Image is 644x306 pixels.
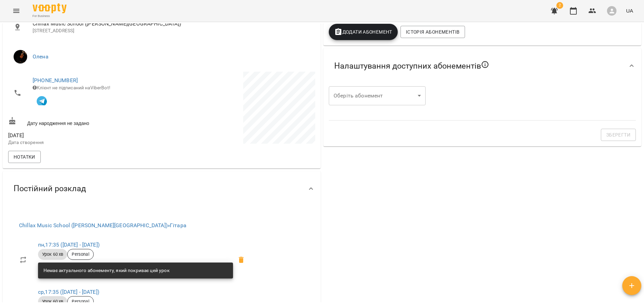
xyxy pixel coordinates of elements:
[626,7,633,14] span: UA
[556,2,563,9] span: 2
[37,96,47,106] img: Telegram
[19,222,186,229] a: Chillax Music School ([PERSON_NAME][GEOGRAPHIC_DATA])»Гітара
[623,4,636,17] button: UA
[38,251,67,257] span: Урок 60 хв
[323,48,641,84] div: Налаштування доступних абонементів
[38,289,99,295] a: ср,17:35 ([DATE] - [DATE])
[33,20,310,28] span: Chillax Music School ([PERSON_NAME][GEOGRAPHIC_DATA])
[14,50,27,64] img: Олена
[8,139,160,146] p: Дата створення
[329,86,426,105] div: ​
[406,28,460,36] span: Історія абонементів
[43,265,169,277] div: Немає актуального абонементу, який покриває цей урок
[33,77,78,84] a: [PHONE_NUMBER]
[33,85,110,90] span: Клієнт не підписаний на ViberBot!
[33,53,49,60] a: Олена
[334,60,489,71] span: Налаштування доступних абонементів
[33,14,67,18] span: For Business
[8,3,24,19] button: Menu
[68,299,93,305] span: Personal
[33,91,51,109] button: Клієнт підписаний на VooptyBot
[8,151,41,163] button: Нотатки
[68,251,93,257] span: Personal
[334,28,392,36] span: Додати Абонемент
[33,28,310,34] p: [STREET_ADDRESS]
[38,299,67,305] span: Урок 60 хв
[233,252,249,268] span: Видалити приватний урок Гітара пн 17:35 клієнта Юрій Шимоняк 9 років
[38,241,100,248] a: пн,17:35 ([DATE] - [DATE])
[3,171,321,206] div: Постійний розклад
[481,60,489,69] svg: Якщо не обрано жодного, клієнт зможе побачити всі публічні абонементи
[8,131,160,140] span: [DATE]
[33,3,67,13] img: Voopty Logo
[14,183,86,194] span: Постійний розклад
[14,153,35,161] span: Нотатки
[329,24,398,40] button: Додати Абонемент
[400,26,465,38] button: Історія абонементів
[7,115,162,128] div: Дату народження не задано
